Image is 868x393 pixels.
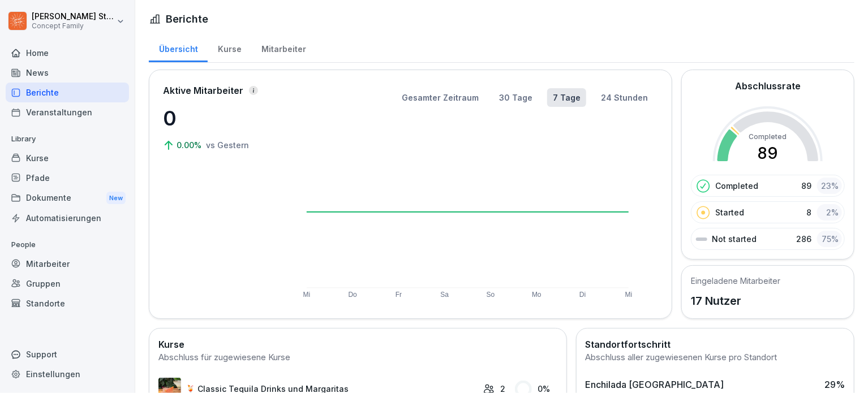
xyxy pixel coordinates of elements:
a: Pfade [6,168,129,188]
h5: Eingeladene Mitarbeiter [691,275,780,287]
p: [PERSON_NAME] Strasser [32,12,114,21]
p: 89 [801,180,811,192]
text: Fr [396,291,402,299]
a: Gruppen [6,274,129,293]
a: Berichte [6,83,129,102]
h2: Abschlussrate [735,79,801,93]
h2: Standortfortschritt [586,338,845,351]
p: Not started [712,233,757,245]
text: So [487,291,495,299]
a: Mitarbeiter [6,254,129,274]
text: Di [580,291,586,299]
a: Einstellungen [6,364,129,384]
button: 24 Stunden [595,88,654,107]
text: Mi [303,291,311,299]
p: 286 [796,233,811,245]
a: Kurse [208,33,251,62]
p: 17 Nutzer [691,292,780,309]
div: 2 % [817,204,842,221]
button: 7 Tage [547,88,586,107]
text: Mo [532,291,542,299]
a: Mitarbeiter [251,33,316,62]
div: 23 % [817,178,842,194]
p: Started [715,206,744,218]
a: Veranstaltungen [6,102,129,122]
p: vs Gestern [206,139,249,151]
text: Mi [625,291,633,299]
text: Do [349,291,358,299]
div: Support [6,344,129,364]
h2: Kurse [158,338,557,351]
p: 0.00% [177,139,204,151]
button: Gesamter Zeitraum [396,88,484,107]
a: Kurse [6,148,129,168]
div: Abschluss für zugewiesene Kurse [158,351,557,364]
p: People [6,236,129,254]
a: News [6,63,129,83]
div: 75 % [817,231,842,247]
p: Concept Family [32,22,114,30]
div: Enchilada [GEOGRAPHIC_DATA] [586,378,724,391]
a: Übersicht [149,33,208,62]
p: Completed [715,180,758,192]
div: 29 % [824,378,845,391]
div: Abschluss aller zugewiesenen Kurse pro Standort [586,351,845,364]
a: DokumenteNew [6,188,129,209]
div: New [106,192,126,205]
a: Standorte [6,293,129,313]
h1: Berichte [166,11,208,27]
p: 8 [806,206,811,218]
p: Library [6,130,129,148]
button: 30 Tage [493,88,538,107]
a: Home [6,43,129,63]
text: Sa [441,291,449,299]
p: Aktive Mitarbeiter [163,84,243,97]
div: Dokumente [6,188,129,209]
a: Automatisierungen [6,208,129,228]
p: 0 [163,103,276,133]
